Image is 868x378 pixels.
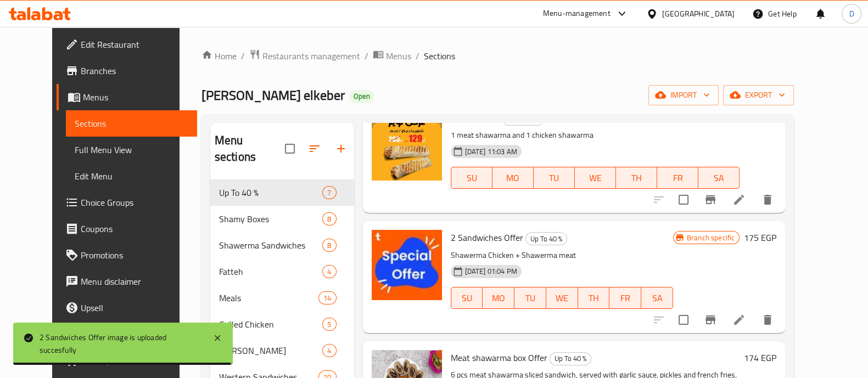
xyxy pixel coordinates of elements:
div: items [322,265,336,278]
div: Open [349,90,374,103]
span: 8 [323,214,335,224]
button: SA [641,287,673,309]
span: TU [538,170,570,186]
button: MO [492,167,534,189]
div: Menu-management [543,7,611,20]
span: Select all sections [278,137,301,160]
span: TU [519,290,542,306]
button: WE [575,167,616,189]
button: Add section [328,136,354,162]
div: Shamy Boxes8 [210,206,354,232]
a: Full Menu View [66,137,197,163]
button: delete [754,187,781,213]
div: items [322,239,336,252]
button: export [723,85,794,105]
a: Restaurants management [249,49,360,63]
h6: 174 EGP [744,350,776,365]
a: Coverage Report [57,321,197,347]
button: FR [657,167,698,189]
a: Menu disclaimer [57,268,197,295]
span: MO [487,290,510,306]
a: Choice Groups [57,189,197,216]
button: TU [534,167,575,189]
span: [DATE] 01:04 PM [461,266,522,277]
span: Up To 40 % [550,352,591,365]
span: WE [579,170,612,186]
div: Up To 40 % [219,186,323,199]
span: import [657,88,710,102]
div: 2 Sandwiches Offer image is uploaded succesfully [40,331,202,356]
button: SU [451,287,483,309]
span: Select to update [672,188,695,211]
span: [PERSON_NAME] [219,344,323,357]
span: WE [551,290,574,306]
li: / [241,49,245,63]
div: [GEOGRAPHIC_DATA] [662,8,735,20]
h2: Menu sections [215,132,285,165]
div: items [322,344,336,357]
div: items [322,186,336,199]
a: Edit menu item [732,313,746,326]
span: Edit Restaurant [81,38,188,51]
span: Choice Groups [81,196,188,209]
a: Home [201,49,237,63]
span: 5 [323,319,335,330]
span: MO [497,170,529,186]
span: Shawerma Sandwiches [219,239,323,252]
a: Branches [57,58,197,84]
a: Edit Restaurant [57,31,197,58]
div: Grilled Chicken5 [210,311,354,337]
div: items [318,291,336,304]
button: delete [754,307,781,333]
a: Edit Menu [66,163,197,189]
div: Shawerma Sandwiches8 [210,232,354,258]
div: Grilled Chicken [219,318,323,331]
span: Meals [219,291,319,304]
p: 1 meat shawarma and 1 chicken shawarma [451,128,740,142]
span: D [849,8,854,20]
div: Up To 40 %7 [210,179,354,206]
span: Full Menu View [75,143,188,156]
span: SU [456,290,479,306]
span: export [732,88,785,102]
li: / [416,49,419,63]
img: Twins Offer 2 [372,110,442,180]
span: FR [614,290,637,306]
a: Coupons [57,216,197,242]
span: Menus [83,91,188,104]
span: 2 Sandwiches Offer [451,229,523,246]
a: Promotions [57,242,197,268]
span: SA [646,290,669,306]
li: / [365,49,368,63]
span: SA [703,170,735,186]
div: items [322,212,336,225]
div: items [322,318,336,331]
button: TU [514,287,546,309]
button: TH [578,287,610,309]
button: TH [616,167,657,189]
p: Shawerma Chicken + Shawerma meat [451,249,673,262]
span: Sections [75,117,188,130]
span: Fatteh [219,265,323,278]
a: Edit menu item [732,193,746,206]
span: TH [620,170,653,186]
span: Sort sections [301,136,328,162]
span: Up To 40 % [526,233,567,245]
div: Meals14 [210,285,354,311]
span: TH [583,290,606,306]
button: SU [451,167,492,189]
button: Branch-specific-item [697,187,724,213]
span: 14 [319,293,335,303]
button: SA [698,167,740,189]
button: FR [609,287,641,309]
span: Promotions [81,249,188,262]
a: Menus [57,84,197,110]
nav: breadcrumb [201,49,794,63]
span: Grocery Checklist [81,354,188,367]
span: SU [456,170,488,186]
span: Open [349,92,374,101]
div: Maria [219,344,323,357]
